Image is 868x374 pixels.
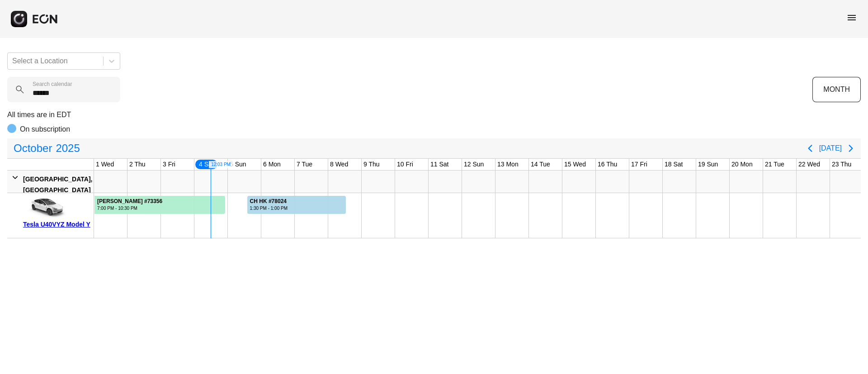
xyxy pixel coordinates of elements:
span: menu [846,12,857,23]
button: October2025 [8,139,85,157]
div: [GEOGRAPHIC_DATA], [GEOGRAPHIC_DATA] [23,174,92,195]
div: 2 Thu [127,159,147,170]
div: 12 Sun [462,159,486,170]
div: 19 Sun [696,159,720,170]
div: 7 Tue [295,159,314,170]
div: 11 Sat [429,159,450,170]
img: car [23,196,68,219]
div: [PERSON_NAME] #73356 [97,198,162,205]
div: 23 Thu [830,159,853,170]
span: October [12,139,54,157]
div: 3 Fri [161,159,177,170]
div: 6 Mon [261,159,283,170]
div: 18 Sat [663,159,684,170]
p: All times are in EDT [7,109,861,120]
button: [DATE] [819,140,842,156]
div: 1:30 PM - 1:00 PM [250,205,288,212]
button: MONTH [812,77,861,102]
div: 15 Wed [562,159,588,170]
div: 1 Wed [94,159,116,170]
div: 10 Fri [395,159,415,170]
p: On subscription [20,124,70,135]
button: Previous page [801,139,819,157]
button: Next page [842,139,860,157]
div: 5 Sun [228,159,248,170]
div: Rented for 21 days by Juan Shi Current status is rental [94,193,226,214]
div: 4 Sat [194,159,218,170]
div: 16 Thu [596,159,619,170]
div: 21 Tue [763,159,786,170]
div: Rented for 3 days by CH HK Current status is open [247,193,346,214]
div: Tesla U40VYZ Model Y [23,219,90,230]
label: Search calendar [33,80,72,88]
div: 14 Tue [529,159,552,170]
div: 8 Wed [328,159,350,170]
div: 13 Mon [495,159,520,170]
div: 20 Mon [730,159,755,170]
div: 9 Thu [362,159,382,170]
div: 7:00 PM - 10:30 PM [97,205,162,212]
div: 22 Wed [797,159,822,170]
div: CH HK #78024 [250,198,288,205]
div: 17 Fri [629,159,649,170]
span: 2025 [54,139,81,157]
